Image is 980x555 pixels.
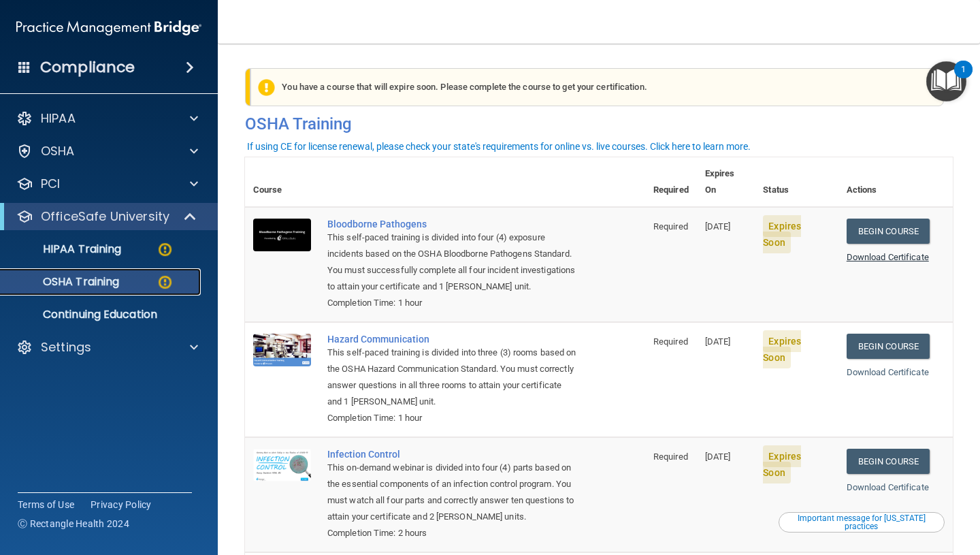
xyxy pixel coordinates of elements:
h4: OSHA Training [245,114,953,133]
a: Settings [16,339,198,355]
div: You have a course that will expire soon. Please complete the course to get your certification. [250,68,944,106]
div: This self-paced training is divided into four (4) exposure incidents based on the OSHA Bloodborne... [327,229,577,295]
img: PMB logo [16,14,201,42]
th: Actions [838,157,953,207]
span: Required [653,336,688,347]
a: Download Certificate [847,252,929,262]
a: OSHA [16,143,198,159]
p: PCI [41,176,60,192]
div: Completion Time: 1 hour [327,295,577,311]
button: Read this if you are a dental practitioner in the state of CA [779,512,945,533]
a: Bloodborne Pathogens [327,219,577,229]
button: If using CE for license renewal, please check your state's requirements for online vs. live cours... [245,140,753,153]
img: exclamation-circle-solid-warning.7ed2984d.png [258,79,275,96]
span: Required [653,221,688,232]
img: warning-circle.0cc9ac19.png [157,274,174,291]
button: Open Resource Center, 1 new notification [926,61,966,101]
a: HIPAA [16,110,198,127]
img: warning-circle.0cc9ac19.png [157,241,174,258]
a: Begin Course [847,219,930,244]
p: Continuing Education [9,308,195,321]
th: Required [645,157,697,207]
span: Required [653,451,688,462]
p: OfficeSafe University [41,208,169,225]
a: Download Certificate [847,367,929,377]
iframe: Drift Widget Chat Controller [745,458,964,513]
p: OSHA Training [9,275,119,289]
div: Important message for [US_STATE] practices [781,514,943,530]
a: Privacy Policy [91,498,152,511]
a: Begin Course [847,334,930,359]
p: HIPAA Training [9,242,121,256]
span: [DATE] [705,451,731,462]
th: Course [245,157,319,207]
span: Expires Soon [763,330,801,368]
div: This self-paced training is divided into three (3) rooms based on the OSHA Hazard Communication S... [327,345,577,410]
div: This on-demand webinar is divided into four (4) parts based on the essential components of an inf... [327,460,577,525]
div: Completion Time: 2 hours [327,525,577,541]
span: Ⓒ Rectangle Health 2024 [18,517,129,530]
a: PCI [16,176,198,192]
span: Expires Soon [763,445,801,483]
a: OfficeSafe University [16,208,197,225]
a: Begin Course [847,449,930,474]
div: 1 [961,69,966,87]
th: Status [755,157,838,207]
div: If using CE for license renewal, please check your state's requirements for online vs. live cours... [247,142,751,151]
a: Terms of Use [18,498,74,511]
th: Expires On [697,157,755,207]
span: [DATE] [705,336,731,347]
p: HIPAA [41,110,76,127]
p: OSHA [41,143,75,159]
a: Infection Control [327,449,577,460]
p: Settings [41,339,91,355]
span: [DATE] [705,221,731,232]
h4: Compliance [40,58,135,77]
span: Expires Soon [763,215,801,253]
a: Hazard Communication [327,334,577,345]
div: Completion Time: 1 hour [327,410,577,426]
